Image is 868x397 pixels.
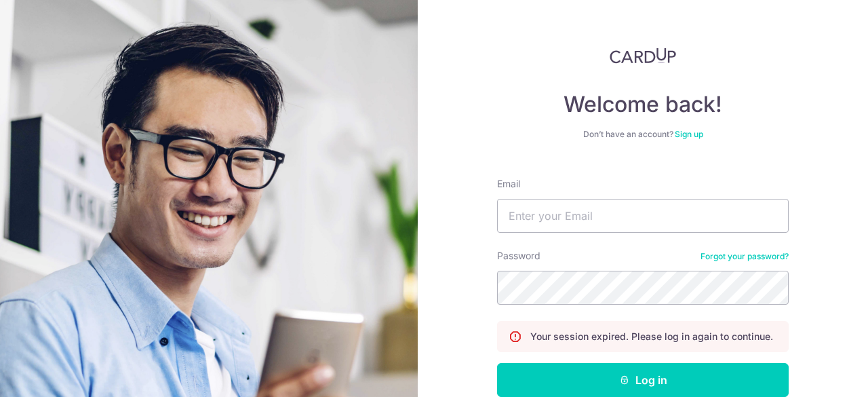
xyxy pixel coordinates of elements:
button: Log in [497,363,789,397]
a: Forgot your password? [701,251,789,262]
label: Email [497,177,520,191]
img: CardUp Logo [610,48,676,64]
div: Don’t have an account? [497,129,789,140]
input: Enter your Email [497,199,789,233]
p: Your session expired. Please log in again to continue. [530,330,773,343]
a: Sign up [675,129,703,139]
iframe: Opens a widget where you can find more information [781,356,854,390]
h4: Welcome back! [497,91,789,118]
label: Password [497,249,540,263]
